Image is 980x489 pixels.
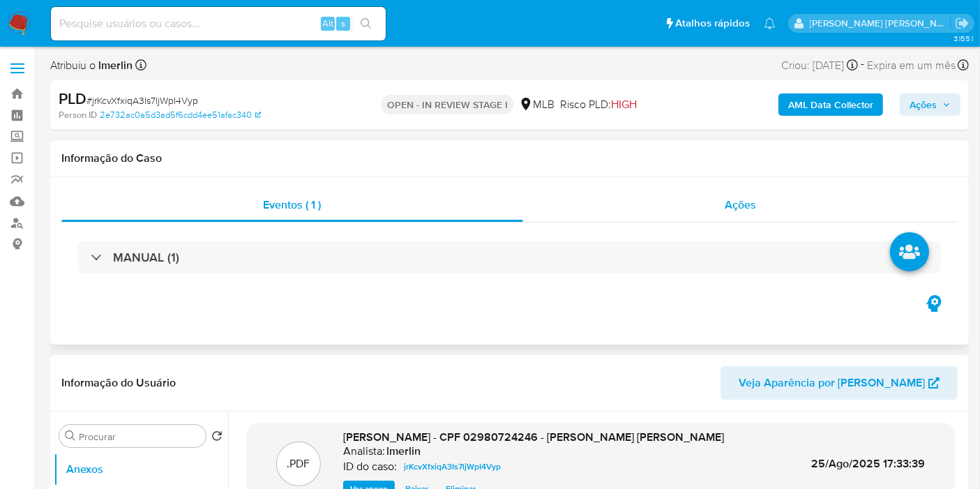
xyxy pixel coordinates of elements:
[61,151,958,165] h1: Informação do Caso
[65,430,76,442] button: Procurar
[861,56,864,75] span: -
[811,456,925,472] span: 25/Ago/2025 17:33:39
[900,93,960,116] button: Ações
[343,429,724,445] span: [PERSON_NAME] - CPF 02980724246 - [PERSON_NAME] [PERSON_NAME]
[341,17,345,30] span: s
[78,241,941,273] div: MANUAL (1)
[781,56,858,75] div: Criou: [DATE]
[61,376,176,390] h1: Informação do Usuário
[50,58,133,73] span: Atribuiu o
[343,444,385,458] p: Analista:
[739,366,925,400] span: Veja Aparência por [PERSON_NAME]
[263,197,321,213] span: Eventos ( 1 )
[721,366,958,400] button: Veja Aparência por [PERSON_NAME]
[211,430,223,446] button: Retornar ao pedido padrão
[519,97,555,112] div: MLB
[51,15,386,33] input: Pesquise usuários ou casos...
[352,14,380,33] button: search-icon
[96,57,133,73] b: lmerlin
[343,460,397,474] p: ID do caso:
[287,456,310,472] p: .PDF
[867,58,956,73] span: Expira em um mês
[386,444,421,458] h6: lmerlin
[113,250,179,265] h3: MANUAL (1)
[611,96,637,112] span: HIGH
[955,16,970,31] a: Sair
[59,87,86,110] b: PLD
[398,458,506,475] a: jrKcvXfxiqA3Is7ljWpI4Vyp
[54,453,228,486] button: Anexos
[778,93,883,116] button: AML Data Collector
[910,93,937,116] span: Ações
[725,197,756,213] span: Ações
[100,109,261,121] a: 2e732ac0a5d3ad5f6cdd4ee51afac340
[86,93,198,107] span: # jrKcvXfxiqA3Is7ljWpI4Vyp
[675,16,750,31] span: Atalhos rápidos
[810,17,951,30] p: leticia.merlin@mercadolivre.com
[322,17,333,30] span: Alt
[560,97,637,112] span: Risco PLD:
[404,458,501,475] span: jrKcvXfxiqA3Is7ljWpI4Vyp
[79,430,200,443] input: Procurar
[788,93,873,116] b: AML Data Collector
[764,17,776,29] a: Notificações
[382,95,513,114] p: OPEN - IN REVIEW STAGE I
[59,109,97,121] b: Person ID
